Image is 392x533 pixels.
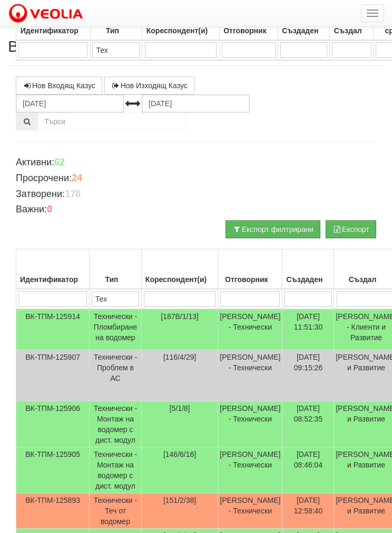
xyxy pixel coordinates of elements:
td: ВК-ТПМ-125914 [16,309,90,350]
td: [PERSON_NAME] - Технически [218,350,282,401]
td: [PERSON_NAME] - Технически [218,493,282,529]
td: Технически - Монтаж на водомер с дист. модул [90,401,142,447]
div: Отговорник [220,272,280,287]
span: [187В/1/13] [161,312,199,321]
td: [PERSON_NAME] - Технически [218,401,282,447]
a: Нов Входящ Казус [16,77,102,95]
td: [DATE] 08:52:35 [282,401,334,447]
span: [146/6/16] [163,450,196,459]
h2: Всички Казуси [8,38,384,55]
h4: Просрочени: [16,173,376,184]
th: Отговорник: No sort applied, activate to apply an ascending sort [218,249,282,289]
td: Технически - Проблем в АС [90,350,142,401]
button: Експорт [326,220,376,238]
td: [DATE] 12:58:40 [282,493,334,529]
div: Идентификатор [18,23,89,38]
b: 178 [65,189,81,199]
td: [DATE] 11:51:30 [282,309,334,350]
input: Търсене по Идентификатор, Бл/Вх/Ап, Тип, Описание, Моб. Номер, Имейл, Файл, Коментар, [38,113,185,130]
b: 0 [47,204,52,214]
div: Тип [91,272,140,287]
span: [151/2/38] [163,496,196,504]
td: ВК-ТПМ-125905 [16,447,90,493]
td: ВК-ТПМ-125906 [16,401,90,447]
div: Кореспондент(и) [144,23,217,38]
h4: Важни: [16,204,376,215]
td: Технически - Теч от водомер [90,493,142,529]
div: Идентификатор [18,272,87,287]
b: 62 [54,157,65,167]
td: Технически - Монтаж на водомер с дист. модул [90,447,142,493]
td: ВК-ТПМ-125907 [16,350,90,401]
td: [PERSON_NAME] - Технически [218,309,282,350]
th: Идентификатор: No sort applied, activate to apply an ascending sort [16,249,90,289]
div: Създал [331,23,371,38]
th: Кореспондент(и): No sort applied, activate to apply an ascending sort [141,249,218,289]
div: Създаден [280,23,328,38]
th: Създаден: No sort applied, activate to apply an ascending sort [282,249,334,289]
img: VeoliaLogo.png [8,3,88,25]
h4: Активни: [16,157,376,168]
div: Отговорник [221,23,277,38]
span: [5/1/8] [170,404,190,413]
button: Експорт филтрирани [226,220,320,238]
div: Тип [92,23,141,38]
a: Нов Изходящ Казус [104,77,194,95]
span: [116/4/29] [163,353,196,361]
td: Технически - Пломбиране на водомер [90,309,142,350]
td: [PERSON_NAME] - Технически [218,447,282,493]
b: 24 [72,173,82,183]
h4: Затворени: [16,189,376,200]
td: [DATE] 09:15:26 [282,350,334,401]
td: [DATE] 08:46:04 [282,447,334,493]
div: Създаден [284,272,332,287]
td: ВК-ТПМ-125893 [16,493,90,529]
th: Тип: No sort applied, activate to apply an ascending sort [90,249,142,289]
div: Кореспондент(и) [143,272,216,287]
